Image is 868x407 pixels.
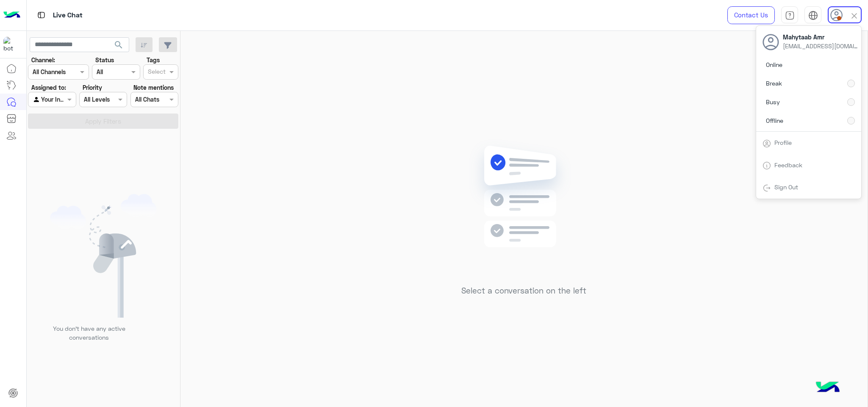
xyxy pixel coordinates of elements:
[53,10,83,21] p: Live Chat
[808,11,818,20] img: tab
[813,373,843,403] img: hulul-logo.png
[31,83,66,92] label: Assigned to:
[83,83,102,92] label: Priority
[781,6,798,24] a: tab
[50,194,157,318] img: empty users
[783,42,859,50] span: [EMAIL_ADDRESS][DOMAIN_NAME]
[785,11,795,20] img: tab
[133,83,174,92] label: Note mentions
[849,11,859,21] img: close
[774,161,802,169] a: Feedback
[147,67,166,78] div: Select
[36,10,47,20] img: tab
[783,33,859,42] span: Mahytaab Amr
[763,161,771,170] img: tab
[95,55,114,64] label: Status
[3,6,20,24] img: Logo
[108,37,129,55] button: search
[147,55,160,64] label: Tags
[114,40,124,50] span: search
[763,139,771,148] img: tab
[774,139,792,146] a: Profile
[31,55,55,64] label: Channel:
[28,114,178,129] button: Apply Filters
[763,184,771,192] img: tab
[3,37,19,52] img: 1403182699927242
[463,139,585,280] img: no messages
[727,6,775,24] a: Contact Us
[774,183,798,191] a: Sign Out
[46,324,132,342] p: You don’t have any active conversations
[461,286,586,296] h5: Select a conversation on the left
